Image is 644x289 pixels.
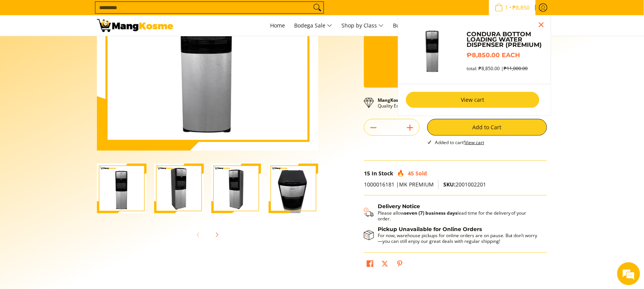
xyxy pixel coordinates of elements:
[427,119,547,136] button: Add to Cart
[443,181,456,188] span: SKU:
[341,21,384,31] span: Shop by Class
[154,164,204,213] img: Condura Bottom Loading Water Dispenser (Premium)-2
[338,15,388,36] a: Shop by Class
[467,32,543,48] a: Condura Bottom Loading Water Dispenser (Premium)
[394,258,405,271] a: Pin on Pinterest
[378,210,539,222] p: Please allow lead time for the delivery of your order.
[372,170,393,177] span: In Stock
[467,51,543,59] h6: ₱8,850.00 each
[266,15,289,36] a: Home
[435,139,484,146] span: Added to cart!
[269,164,318,213] img: Condura Bottom Loading Water Dispenser (Premium)-4
[493,3,532,12] span: •
[415,170,427,177] span: Sold
[364,181,434,188] span: 1000016181 |MK PREMIUM
[408,170,414,177] span: 45
[389,15,427,36] a: Bulk Center
[294,21,332,31] span: Bodega Sale
[512,5,531,10] span: ₱8,850
[406,92,539,108] a: View cart
[401,122,419,134] button: Add
[404,210,457,216] strong: seven (7) business days
[378,97,428,109] p: Quality Ensured
[465,139,484,146] a: View cart
[443,181,486,188] span: 2001002201
[208,226,225,243] button: Next
[380,258,390,271] a: Post on X
[378,97,428,103] strong: MangKosme Premium
[311,2,324,13] button: Search
[378,203,420,210] strong: Delivery Notice
[364,203,539,222] button: Shipping & Delivery
[365,258,375,271] a: Share on Facebook
[97,19,173,32] img: Condura Bottom Loading Water Dispenser l Mang Kosme
[504,5,510,10] span: 1
[211,164,261,213] img: Condura Bottom Loading Water Dispenser (Premium)-3
[97,164,147,213] img: Condura Bottom Loading Water Dispenser (Premium)-1
[378,233,539,244] p: For now, warehouse pickups for online orders are on pause. But don’t worry—you can still enjoy ou...
[270,22,285,29] span: Home
[364,170,370,177] span: 15
[406,23,459,76] img: Default Title Condura Bottom Loading Water Dispenser (Premium)
[181,15,547,36] nav: Main Menu
[504,65,528,72] s: ₱11,000.00
[290,15,336,36] a: Bodega Sale
[393,22,423,29] span: Bulk Center
[364,122,383,134] button: Subtract
[398,15,551,116] ul: Sub Menu
[467,66,528,71] span: total: ₱8,850.00 |
[536,19,547,31] button: Close pop up
[378,226,482,233] strong: Pickup Unavailable for Online Orders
